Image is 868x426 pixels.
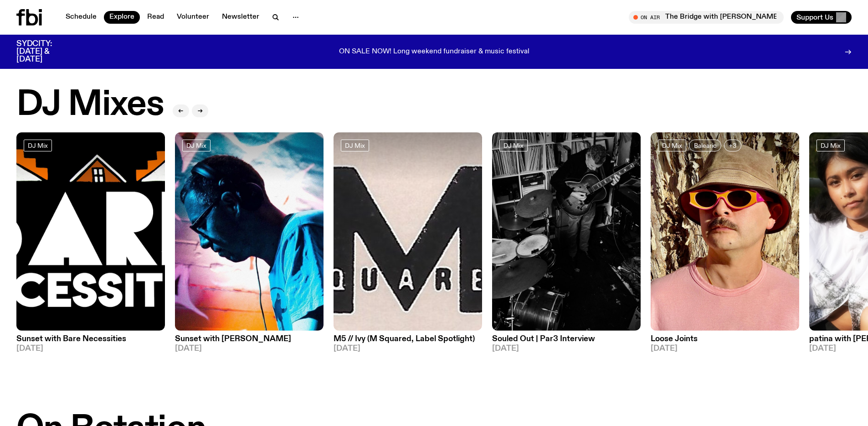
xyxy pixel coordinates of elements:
h3: Sunset with [PERSON_NAME] [175,335,324,343]
span: DJ Mix [503,142,524,149]
a: DJ Mix [182,140,211,151]
h3: Loose Joints [651,335,799,343]
span: DJ Mix [821,142,841,149]
h3: M5 // Ivy (M Squared, Label Spotlight) [334,335,482,343]
h2: DJ Mixes [16,88,164,122]
img: Tyson stands in front of a paperbark tree wearing orange sunglasses, a suede bucket hat and a pin... [651,132,799,331]
span: DJ Mix [28,142,48,149]
a: Schedule [60,11,102,24]
h3: Sunset with Bare Necessities [16,335,165,343]
a: Sunset with [PERSON_NAME][DATE] [175,331,324,353]
a: DJ Mix [341,140,369,151]
span: DJ Mix [662,142,682,149]
span: +3 [729,142,736,149]
a: Souled Out | Par3 Interview[DATE] [492,331,641,353]
a: DJ Mix [24,140,52,151]
a: Loose Joints[DATE] [651,331,799,353]
span: [DATE] [334,345,482,353]
a: DJ Mix [817,140,845,151]
span: [DATE] [175,345,324,353]
a: Read [142,11,169,24]
span: DJ Mix [186,142,206,149]
a: DJ Mix [658,140,686,151]
h3: Souled Out | Par3 Interview [492,335,641,343]
a: M5 // Ivy (M Squared, Label Spotlight)[DATE] [334,331,482,353]
a: Explore [104,11,140,24]
a: Balearic [689,140,721,151]
a: Newsletter [216,11,265,24]
span: Support Us [796,13,833,21]
h3: SYDCITY: [DATE] & [DATE] [16,40,75,63]
button: +3 [724,140,741,151]
button: Support Us [791,11,852,24]
img: Simon Caldwell stands side on, looking downwards. He has headphones on. Behind him is a brightly ... [175,132,324,331]
a: DJ Mix [499,140,528,151]
span: [DATE] [16,345,165,353]
button: On AirThe Bridge with [PERSON_NAME] [629,11,784,24]
span: Balearic [694,142,716,149]
span: [DATE] [492,345,641,353]
a: Sunset with Bare Necessities[DATE] [16,331,165,353]
span: DJ Mix [345,142,365,149]
span: [DATE] [651,345,799,353]
a: Volunteer [171,11,215,24]
p: ON SALE NOW! Long weekend fundraiser & music festival [339,48,529,56]
img: Bare Necessities [16,132,165,331]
